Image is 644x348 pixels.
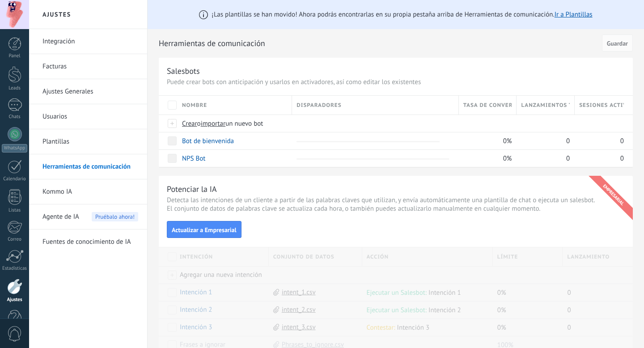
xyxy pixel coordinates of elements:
[587,168,640,222] div: empresarial
[225,119,263,128] span: un nuevo bot
[42,204,138,229] a: Agente de IA Pruébalo ahora!
[2,237,28,242] div: Correo
[459,150,513,167] div: 0%
[2,144,27,153] div: WhatsApp
[172,227,237,233] span: Actualizar a Empresarial
[42,204,79,229] span: Agente de IA
[42,229,138,255] a: Fuentes de conocimiento de IA
[42,154,138,179] a: Herramientas de comunicación
[167,196,625,213] p: Detecta las intenciones de un cliente a partir de las palabras claves que utilizan, y envía autom...
[42,54,138,79] a: Facturas
[29,104,147,129] li: Usuarios
[2,85,28,91] div: Leads
[463,101,512,110] span: Tasa de conversión
[167,66,200,76] div: Salesbots
[42,104,138,129] a: Usuarios
[29,54,147,79] li: Facturas
[297,101,341,110] span: Disparadores
[459,132,513,149] div: 0%
[29,79,147,104] li: Ajustes Generales
[29,154,147,179] li: Herramientas de comunicación
[602,34,633,51] button: Guardar
[29,204,147,229] li: Agente de IA
[29,129,147,154] li: Plantillas
[607,40,628,47] span: Guardar
[575,132,624,149] div: 0
[2,114,28,120] div: Chats
[2,53,28,59] div: Panel
[517,132,570,149] div: 0
[167,184,217,194] div: Potenciar la IA
[159,34,599,52] h2: Herramientas de comunicación
[92,212,138,221] span: Pruébalo ahora!
[201,119,226,128] span: importar
[521,101,570,110] span: Lanzamientos totales
[575,150,624,167] div: 0
[503,137,512,145] span: 0%
[29,29,147,54] li: Integración
[29,179,147,204] li: Kommo IA
[167,221,241,238] button: Actualizar a Empresarial
[579,101,624,110] span: Sesiones activas
[167,225,241,233] a: Actualizar a Empresarial
[620,137,624,145] span: 0
[2,297,28,303] div: Ajustes
[517,150,570,167] div: 0
[182,119,197,128] span: Crear
[42,79,138,104] a: Ajustes Generales
[566,137,570,145] span: 0
[182,154,205,163] a: NPS Bot
[212,10,592,19] span: ¡Las plantillas se han movido! Ahora podrás encontrarlas en su propia pestaña arriba de Herramien...
[620,154,624,163] span: 0
[29,229,147,254] li: Fuentes de conocimiento de IA
[555,10,593,19] a: Ir a Plantillas
[2,176,28,182] div: Calendario
[42,129,138,154] a: Plantillas
[182,137,234,145] a: Bot de bienvenida
[197,119,201,128] span: o
[42,29,138,54] a: Integración
[2,208,28,213] div: Listas
[2,266,28,272] div: Estadísticas
[503,154,512,163] span: 0%
[182,101,207,110] span: Nombre
[566,154,570,163] span: 0
[42,179,138,204] a: Kommo IA
[167,78,625,86] p: Puede crear bots con anticipación y usarlos en activadores, así como editar los existentes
